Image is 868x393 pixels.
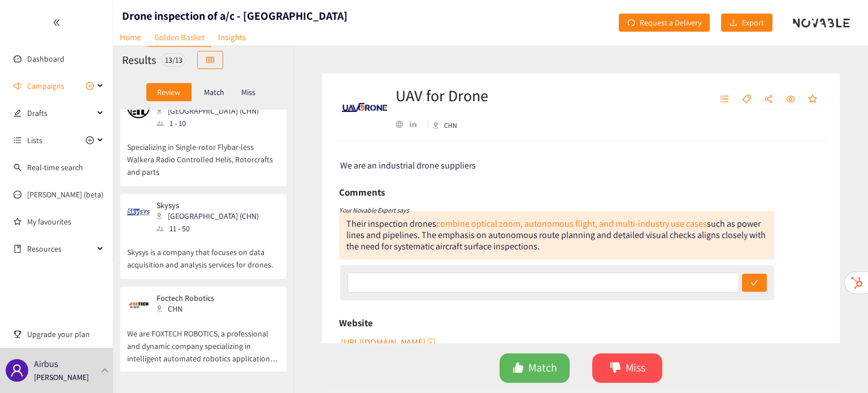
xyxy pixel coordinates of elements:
a: Real-time search [27,162,83,172]
span: sound [14,82,21,90]
span: table [206,56,214,65]
div: 13 / 13 [162,53,186,67]
div: [GEOGRAPHIC_DATA] (CHN) [157,210,266,222]
button: downloadExport [721,14,772,32]
div: CHN [433,120,478,131]
span: redo [627,19,635,28]
span: unordered-list [14,136,21,144]
img: Snapshot of the company's website [127,201,150,223]
button: dislikeMiss [592,353,662,383]
a: linkedin [410,121,423,128]
button: unordered-list [714,90,735,109]
span: edit [14,109,21,117]
a: Insights [211,28,253,46]
button: [URL][DOMAIN_NAME] [341,333,437,351]
span: tag [742,94,751,105]
button: redoRequest a Delivery [619,14,710,32]
span: plus-circle [86,136,94,144]
span: trophy [14,330,21,338]
i: Your Novable Expert says [339,206,409,214]
span: Match [528,359,557,377]
button: likeMatch [500,353,570,383]
span: book [14,245,21,253]
span: check [750,279,758,288]
h2: UAV for Drone [396,84,488,107]
h6: Website [339,314,373,331]
span: share-alt [764,94,773,105]
p: [PERSON_NAME] [34,371,89,383]
h2: Results [122,52,156,68]
span: Resources [27,237,94,260]
span: Miss [626,359,645,377]
p: Foctech Robotics [157,293,214,303]
button: table [197,51,223,69]
p: Specializing in Single-rotor Flybar-less Walkera Radio Controlled Helis, Rotorcrafts and parts [127,129,280,178]
div: Their inspection drones such as power lines and pipelines. The emphasis on autonomous route plann... [339,211,774,260]
span: star [808,94,817,105]
span: download [730,19,737,28]
p: Skysys [157,201,259,210]
span: Campaigns [27,75,64,97]
span: plus-circle [86,82,94,90]
button: share-alt [758,90,779,109]
a: combine optical zoom, autonomous flight, and multi-industry use cases [436,218,707,230]
button: star [802,90,823,109]
span: Request a Delivery [640,16,701,29]
p: Match [204,88,224,97]
div: 11 - 50 [157,222,266,235]
span: We are an industrial drone suppliers [340,159,476,171]
img: Company Logo [342,85,387,130]
span: Upgrade your plan [27,323,104,346]
a: Golden Basket [147,28,211,47]
span: user [10,364,24,377]
span: double-left [53,19,60,27]
p: Miss [241,88,255,97]
iframe: Chat Widget [811,339,868,393]
span: eye [786,94,795,105]
span: unordered-list [720,94,729,105]
p: We are FOXTECH ROBOTICS, a professional and dynamic company specializing in intelligent automated... [127,316,280,365]
span: Export [742,16,764,29]
button: tag [736,90,757,109]
p: Airbus [34,357,58,371]
div: [GEOGRAPHIC_DATA] (CHN) [157,105,266,117]
img: Snapshot of the company's website [127,293,150,316]
div: 1 - 10 [157,117,266,129]
h1: Drone inspection of a/c - [GEOGRAPHIC_DATA] [122,8,348,24]
span: like [513,362,524,375]
p: Review [157,88,180,97]
button: check [742,274,767,292]
a: Home [113,28,147,46]
h6: Comments [339,184,385,201]
a: My favourites [27,210,104,233]
a: [PERSON_NAME] (beta) [27,189,103,200]
span: dislike [610,362,621,375]
span: Lists [27,129,42,152]
span: [URL][DOMAIN_NAME] [341,335,426,349]
a: website [396,120,410,128]
p: Skysys is a company that focuses on data acquisition and analysis services for drones. [127,235,280,271]
span: Drafts [27,102,94,124]
div: CHN [157,303,221,315]
button: eye [780,90,801,109]
a: Dashboard [27,54,64,64]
